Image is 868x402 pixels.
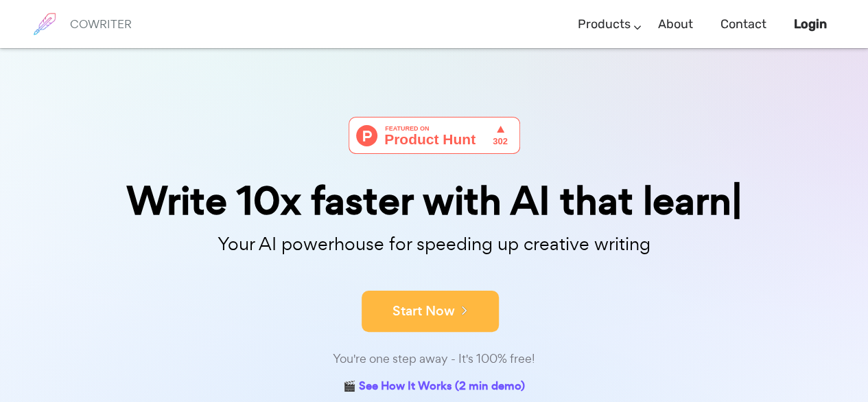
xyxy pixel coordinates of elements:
[349,117,520,154] img: Cowriter - Your AI buddy for speeding up creative writing | Product Hunt
[91,349,777,369] div: You're one step away - It's 100% free!
[658,4,693,45] a: About
[794,4,827,45] a: Login
[720,4,766,45] a: Contact
[91,181,777,221] div: Write 10x faster with AI that learn
[27,7,62,41] img: brand logo
[70,18,132,30] h6: COWRITER
[343,377,525,398] a: 🎬 See How It Works (2 min demo)
[578,4,631,45] a: Products
[794,16,827,32] b: Login
[91,230,777,259] p: Your AI powerhouse for speeding up creative writing
[362,291,499,332] button: Start Now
